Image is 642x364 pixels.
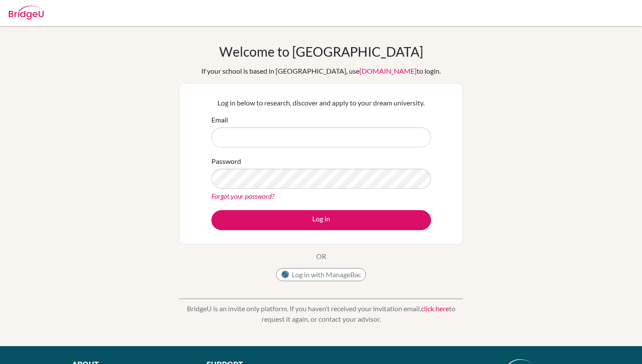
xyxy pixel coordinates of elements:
p: BridgeU is an invite only platform. If you haven’t received your invitation email, to request it ... [179,303,463,324]
a: Forgot your password? [211,192,274,200]
button: Log in [211,210,431,230]
div: If your school is based in [GEOGRAPHIC_DATA], use to login. [201,66,441,76]
p: Log in below to research, discover and apply to your dream university. [211,98,431,108]
a: [DOMAIN_NAME] [359,67,417,75]
img: Bridge-U [9,6,44,20]
a: click here [421,304,449,313]
label: Email [211,115,228,125]
label: Password [211,156,241,167]
button: Log in with ManageBac [276,268,366,281]
p: OR [316,251,326,262]
h1: Welcome to [GEOGRAPHIC_DATA] [219,44,423,59]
